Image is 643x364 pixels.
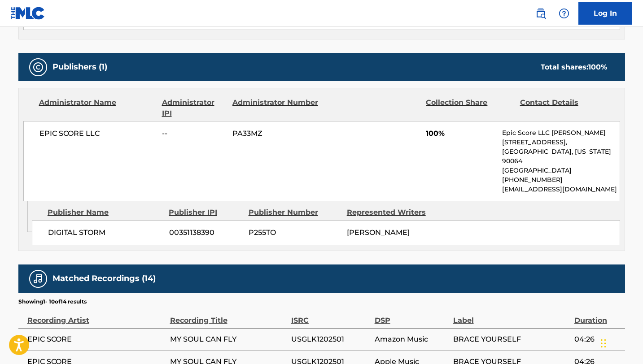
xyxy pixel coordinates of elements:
span: 04:26 [574,334,621,345]
p: [STREET_ADDRESS], [502,138,619,147]
span: P255TO [249,227,340,238]
div: Contact Details [520,97,607,119]
div: Collection Share [426,97,513,119]
span: 00351138390 [169,227,242,238]
span: EPIC SCORE LLC [39,128,156,139]
img: Publishers [33,62,44,73]
div: ISRC [291,306,370,326]
span: EPIC SCORE [27,334,166,345]
h5: Publishers (1) [52,62,107,72]
div: Duration [574,306,621,326]
p: [GEOGRAPHIC_DATA], [US_STATE] 90064 [502,147,619,166]
h5: Matched Recordings (14) [52,273,156,284]
p: [EMAIL_ADDRESS][DOMAIN_NAME] [502,185,619,194]
p: Showing 1 - 10 of 14 results [18,298,87,306]
span: USGLK1202501 [291,334,370,345]
img: help [559,8,569,19]
span: -- [162,128,226,139]
div: Recording Title [170,306,287,326]
div: Drag [601,330,606,357]
div: Publisher IPI [169,207,242,218]
span: BRACE YOURSELF [453,334,570,345]
div: Publisher Name [48,207,162,218]
img: Matched Recordings [33,273,44,284]
div: Administrator Number [232,97,319,119]
div: Publisher Number [249,207,340,218]
span: 100 % [588,63,607,71]
img: MLC Logo [11,7,45,20]
div: Total shares: [541,62,607,73]
span: 100% [426,128,495,139]
span: Amazon Music [375,334,449,345]
img: search [535,8,546,19]
div: Help [555,4,573,22]
div: Recording Artist [27,306,166,326]
span: [PERSON_NAME] [347,228,410,237]
div: DSP [375,306,449,326]
p: Epic Score LLC [PERSON_NAME] [502,128,619,138]
span: DIGITAL STORM [48,227,162,238]
span: MY SOUL CAN FLY [170,334,287,345]
div: Administrator IPI [162,97,226,119]
a: Public Search [532,4,550,22]
p: [PHONE_NUMBER] [502,175,619,185]
a: Log In [578,2,632,25]
span: PA33MZ [232,128,319,139]
p: [GEOGRAPHIC_DATA] [502,166,619,175]
div: Administrator Name [39,97,155,119]
iframe: Chat Widget [598,321,643,364]
div: Represented Writers [347,207,438,218]
div: Label [453,306,570,326]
